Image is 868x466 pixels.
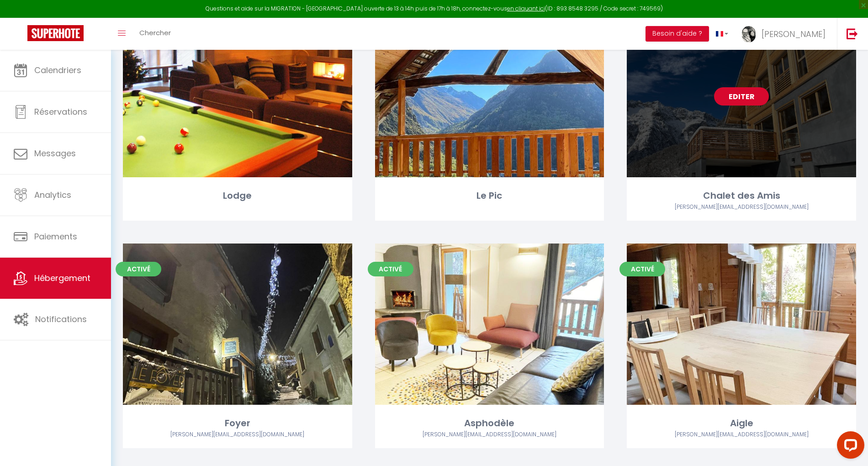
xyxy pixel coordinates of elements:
div: Airbnb [627,430,856,439]
span: [PERSON_NAME] [762,28,826,40]
iframe: LiveChat chat widget [830,428,868,466]
div: Lodge [123,189,352,203]
span: Réservations [34,106,87,117]
span: Notifications [35,313,87,325]
span: Chercher [139,28,171,37]
img: Super Booking [27,25,84,41]
span: Analytics [34,189,71,201]
a: ... [PERSON_NAME] [735,18,837,50]
span: Paiements [34,231,77,242]
a: Editer [210,315,265,333]
a: Editer [462,87,517,106]
span: Activé [116,262,161,276]
span: Activé [619,262,665,276]
div: Aigle [627,416,856,430]
span: Activé [368,262,413,276]
span: Hébergement [34,272,90,284]
a: Chercher [132,18,178,50]
div: Asphodèle [375,416,604,430]
a: Editer [462,315,517,333]
div: Foyer [123,416,352,430]
div: Airbnb [627,203,856,212]
a: en cliquant ici [507,5,545,12]
div: Airbnb [123,430,352,439]
img: ... [742,26,756,42]
span: Calendriers [34,64,81,76]
div: Airbnb [375,430,604,439]
img: logout [847,28,858,39]
button: Besoin d'aide ? [646,26,709,42]
div: Chalet des Amis [627,189,856,203]
a: Editer [210,87,265,106]
div: Le Pic [375,189,604,203]
a: Editer [714,87,769,106]
span: Messages [34,148,76,159]
a: Editer [714,315,769,333]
